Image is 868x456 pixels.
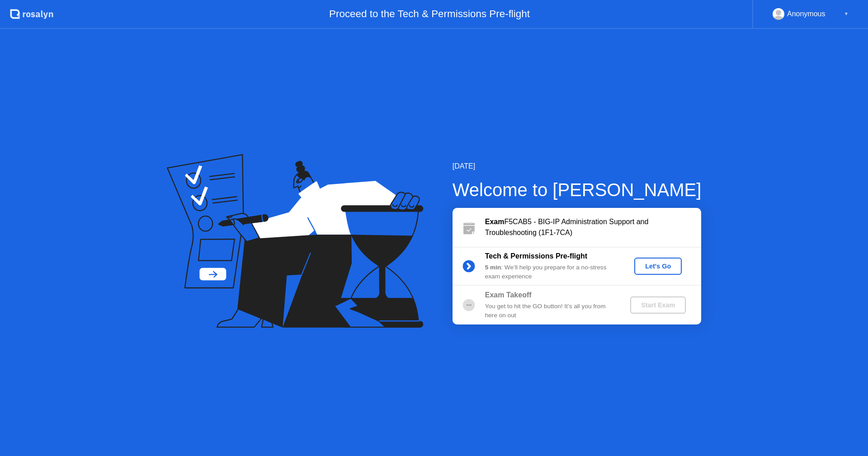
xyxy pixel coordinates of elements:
div: Anonymous [787,8,826,20]
b: Tech & Permissions Pre-flight [485,252,587,260]
button: Let's Go [634,258,682,275]
div: : We’ll help you prepare for a no-stress exam experience [485,263,615,282]
button: Start Exam [630,296,686,314]
div: ▼ [844,8,849,20]
b: Exam [485,218,505,226]
b: Exam Takeoff [485,291,532,299]
div: Let's Go [638,263,678,270]
div: You get to hit the GO button! It’s all you from here on out [485,302,615,320]
div: [DATE] [453,161,702,172]
div: Start Exam [634,301,682,309]
b: 5 min [485,264,501,271]
div: Welcome to [PERSON_NAME] [453,176,702,203]
div: F5CAB5 - BIG-IP Administration Support and Troubleshooting (1F1-7CA) [485,216,701,238]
